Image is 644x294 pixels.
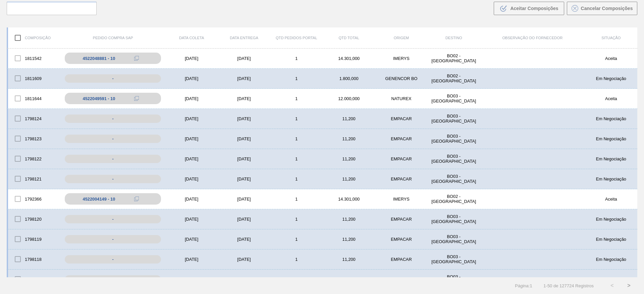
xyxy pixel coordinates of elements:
div: 1 [270,237,323,242]
div: 12.000,000 [323,96,375,101]
div: [DATE] [165,136,218,141]
div: [DATE] [218,116,270,121]
div: EMPACAR [375,136,427,141]
div: [DATE] [218,76,270,81]
div: 4522004149 - 10 [83,197,115,202]
div: - [65,115,161,123]
div: BO03 - Santa Cruz [428,254,480,264]
div: BO02 - La Paz [428,73,480,83]
div: [DATE] [165,56,218,61]
div: 1798119 [8,232,60,246]
div: BO03 - Santa Cruz [428,154,480,164]
div: Data entrega [218,36,270,40]
div: [DATE] [218,257,270,262]
div: [DATE] [165,197,218,202]
div: 1798123 [8,132,60,146]
div: 4522049591 - 10 [83,96,115,101]
div: [DATE] [165,116,218,121]
button: Cancelar Composições [567,2,637,15]
div: 11,200 [323,116,375,121]
div: 1 [270,217,323,222]
div: 11,200 [323,136,375,141]
div: [DATE] [165,217,218,222]
div: 1798122 [8,152,60,166]
div: IMERYS [375,56,427,61]
div: [DATE] [218,237,270,242]
div: - [65,255,161,264]
div: EMPACAR [375,237,427,242]
div: Em Negociação [585,237,637,242]
div: Aceita [585,197,637,202]
div: Em Negociação [585,277,637,282]
div: Qtd Pedidos Portal [270,36,323,40]
div: [DATE] [218,217,270,222]
div: Em Negociação [585,257,637,262]
div: [DATE] [218,277,270,282]
span: Página : 1 [515,283,532,288]
div: Destino [428,36,480,40]
div: Em Negociação [585,156,637,161]
div: 1 [270,277,323,282]
div: 1 [270,176,323,181]
div: Origem [375,36,427,40]
div: 1798117 [8,272,60,286]
div: 11,200 [323,156,375,161]
div: Copiar [130,54,143,62]
div: 14.301,000 [323,56,375,61]
div: 1 [270,116,323,121]
div: NATUREX [375,96,427,101]
div: Copiar [130,195,143,203]
div: [DATE] [165,237,218,242]
span: Cancelar Composições [581,6,633,11]
div: [DATE] [218,156,270,161]
div: BO03 - Santa Cruz [428,114,480,124]
div: EMPACAR [375,217,427,222]
div: - [65,275,161,284]
div: 1 [270,76,323,81]
div: 1 [270,156,323,161]
div: 11,200 [323,237,375,242]
div: [DATE] [218,56,270,61]
div: 1798121 [8,172,60,186]
div: Em Negociação [585,217,637,222]
div: - [65,135,161,143]
div: Qtd Total [323,36,375,40]
div: Situação [585,36,637,40]
div: 1 [270,56,323,61]
div: [DATE] [165,156,218,161]
div: Observação do Fornecedor [480,36,585,40]
div: 1798120 [8,212,60,226]
button: < [604,277,621,294]
div: [DATE] [165,76,218,81]
div: Em Negociação [585,76,637,81]
div: 11,200 [323,257,375,262]
div: - [65,175,161,183]
span: Aceitar Composições [510,6,558,11]
div: EMPACAR [375,257,427,262]
div: Pedido Compra SAP [60,36,165,40]
div: EMPACAR [375,277,427,282]
div: 11,200 [323,176,375,181]
div: 11,200 [323,217,375,222]
span: 1 - 50 de 127724 Registros [542,283,594,288]
div: [DATE] [165,96,218,101]
div: Composição [8,31,60,45]
div: [DATE] [218,136,270,141]
div: - [65,215,161,223]
div: Copiar [130,94,143,102]
div: 1798124 [8,112,60,126]
div: BO03 - Santa Cruz [428,93,480,103]
div: EMPACAR [375,176,427,181]
div: BO03 - Santa Cruz [428,214,480,224]
div: 1811644 [8,91,60,105]
div: EMPACAR [375,156,427,161]
div: - [65,155,161,163]
div: IMERYS [375,197,427,202]
div: Aceita [585,56,637,61]
div: 1.800,000 [323,76,375,81]
div: BO03 - Santa Cruz [428,134,480,144]
div: [DATE] [218,176,270,181]
button: > [621,277,637,294]
div: BO03 - Santa Cruz [428,174,480,184]
div: BO02 - La Paz [428,194,480,204]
